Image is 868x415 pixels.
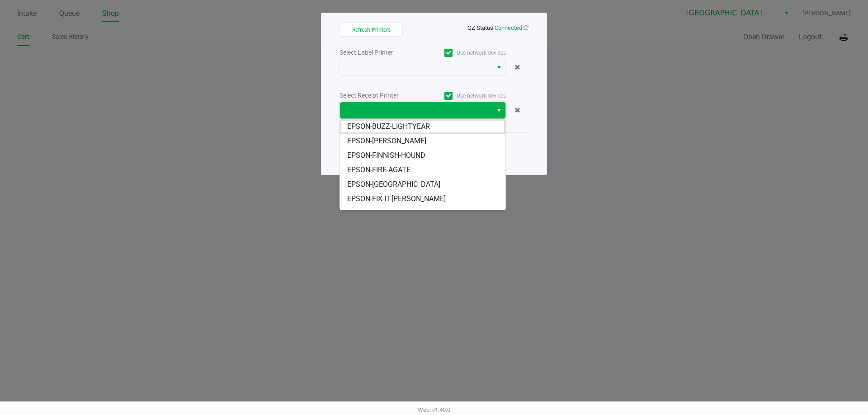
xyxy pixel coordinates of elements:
[347,121,430,132] span: EPSON-BUZZ-LIGHTYEAR
[495,24,522,31] span: Connected
[418,406,450,413] span: Web: v1.40.0
[352,27,391,33] span: Refresh Printers
[347,179,440,190] span: EPSON-[GEOGRAPHIC_DATA]
[423,49,506,57] label: Use network devices
[347,136,426,146] span: EPSON-[PERSON_NAME]
[347,193,446,204] span: EPSON-FIX-IT-[PERSON_NAME]
[340,22,403,37] button: Refresh Printers
[492,59,505,75] button: Select
[347,208,405,219] span: EPSON-FLOTSAM
[340,48,423,57] div: Select Label Printer
[467,24,528,31] span: QZ Status:
[340,91,423,100] div: Select Receipt Printer
[347,165,410,175] span: EPSON-FIRE-AGATE
[492,102,505,118] button: Select
[347,150,425,161] span: EPSON-FINNISH-HOUND
[423,92,506,100] label: Use network devices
